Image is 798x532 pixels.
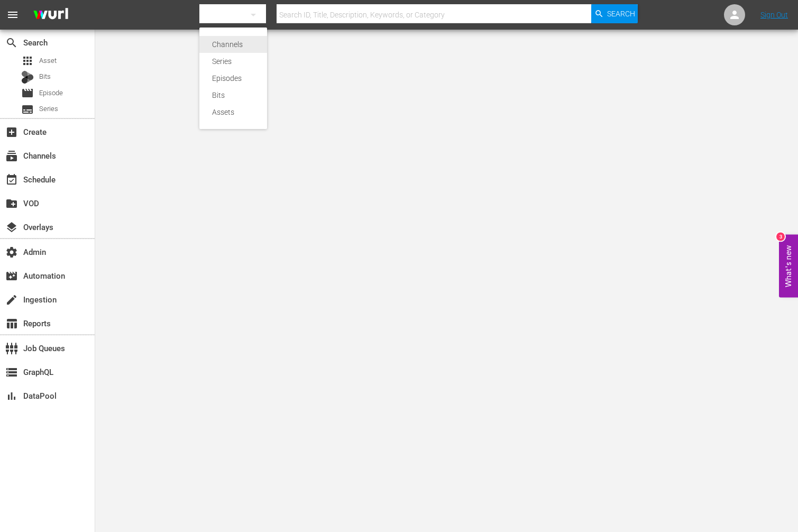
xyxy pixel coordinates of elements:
[779,235,798,298] button: Open Feedback Widget
[212,36,254,53] div: Channels
[212,70,254,87] div: Episodes
[212,104,254,121] div: Assets
[212,87,254,104] div: Bits
[212,53,254,70] div: Series
[776,233,785,241] div: 3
